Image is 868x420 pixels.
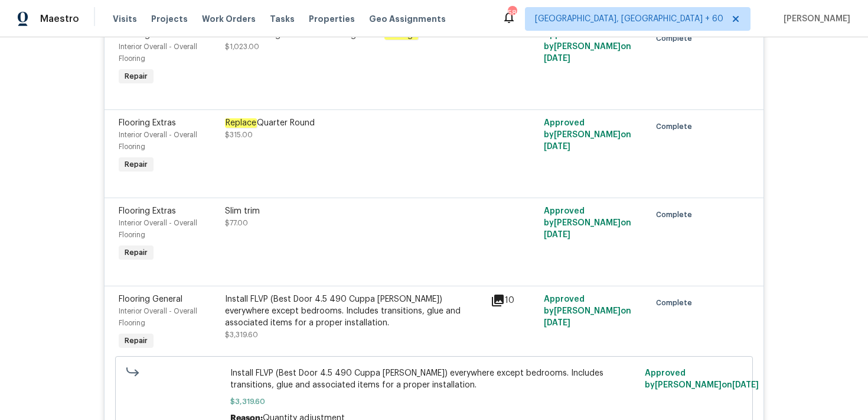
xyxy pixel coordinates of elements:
span: Complete [656,209,697,221]
span: Repair [120,159,152,170]
span: Complete [656,297,697,309]
span: $315.00 [225,131,253,138]
span: [DATE] [544,54,570,63]
span: Repair [120,70,152,82]
div: 10 [491,293,537,308]
span: Complete [656,33,697,44]
span: [DATE] [544,231,570,239]
span: Projects [151,13,188,25]
span: [PERSON_NAME] [779,13,850,25]
span: Approved by [PERSON_NAME] on [544,295,631,327]
span: Properties [309,13,355,25]
span: [DATE] [544,319,570,327]
span: Approved by [PERSON_NAME] on [544,31,631,63]
span: Tasks [270,15,295,23]
span: Repair [120,335,152,347]
span: $3,319.60 [225,331,258,338]
span: [GEOGRAPHIC_DATA], [GEOGRAPHIC_DATA] + 60 [535,13,723,25]
span: Approved by [PERSON_NAME] on [544,207,631,239]
div: Install FLVP (Best Door 4.5 490 Cuppa [PERSON_NAME]) everywhere except bedrooms. Includes transit... [225,293,484,329]
div: Slim trim [225,205,484,217]
span: Flooring General [119,295,182,303]
span: $1,023.00 [225,43,259,50]
div: 585 [508,7,516,19]
span: Geo Assignments [369,13,446,25]
span: $77.00 [225,219,248,227]
span: Install FLVP (Best Door 4.5 490 Cuppa [PERSON_NAME]) everywhere except bedrooms. Includes transit... [230,367,638,391]
span: Maestro [40,13,79,25]
span: [DATE] [544,143,570,151]
span: Flooring Extras [119,207,176,215]
span: Flooring Extras [119,119,176,127]
span: Interior Overall - Overall Flooring [119,131,197,150]
span: Approved by [PERSON_NAME] on [544,119,631,151]
div: Quarter Round [225,117,484,129]
span: Interior Overall - Overall Flooring [119,219,197,238]
span: Approved by [PERSON_NAME] on [645,369,759,389]
span: [DATE] [732,381,759,389]
span: Repair [120,247,152,259]
em: Replace [225,118,257,128]
span: Interior Overall - Overall Flooring [119,43,197,62]
span: $3,319.60 [230,396,638,408]
span: Complete [656,121,697,133]
span: Visits [113,13,137,25]
span: Interior Overall - Overall Flooring [119,308,197,327]
span: Work Orders [202,13,256,25]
